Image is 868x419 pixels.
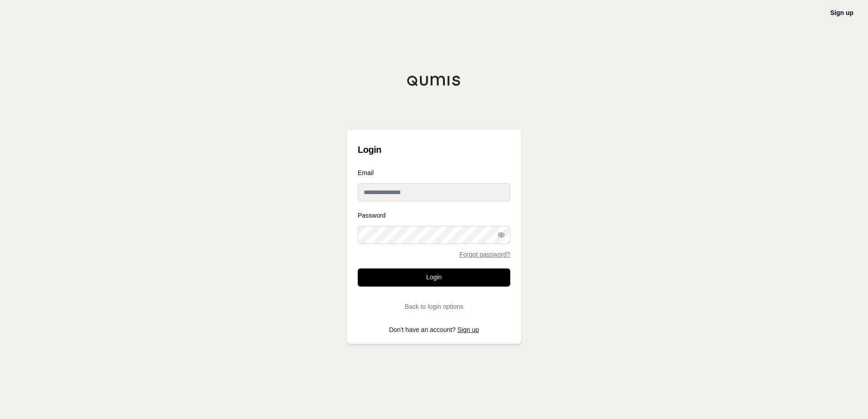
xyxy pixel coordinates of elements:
[458,326,479,333] a: Sign up
[358,170,510,176] label: Email
[407,75,461,86] img: Qumis
[358,326,510,333] p: Don't have an account?
[358,297,510,316] button: Back to login options
[459,251,510,258] a: Forgot password?
[358,268,510,287] button: Login
[358,212,510,219] label: Password
[830,9,853,16] a: Sign up
[358,141,510,159] h3: Login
